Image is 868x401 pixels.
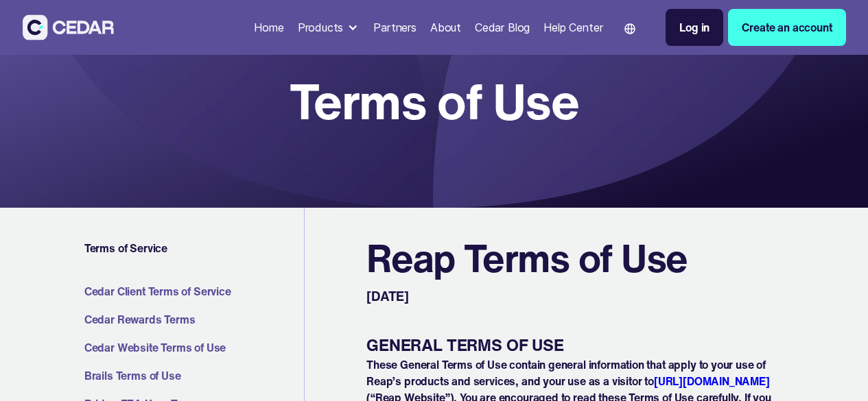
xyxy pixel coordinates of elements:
[543,19,602,36] div: Help Center
[679,19,709,36] div: Log in
[430,19,461,36] div: About
[475,19,530,36] div: Cedar Blog
[298,19,344,36] div: Products
[254,19,283,36] div: Home
[368,12,422,42] a: Partners
[84,241,298,256] h4: Terms of Service
[290,77,578,125] h1: Terms of Use
[654,373,770,389] a: [URL][DOMAIN_NAME]
[84,311,298,328] a: Cedar Rewards Terms
[469,12,535,42] a: Cedar Blog
[425,12,467,42] a: About
[248,12,289,42] a: Home
[366,235,688,281] h2: Reap Terms of Use
[666,9,723,46] a: Log in
[84,339,298,356] a: Cedar Website Terms of Use
[292,14,366,41] div: Products
[728,9,845,46] a: Create an account
[366,287,412,306] p: [DATE]
[84,283,298,300] a: Cedar Client Terms of Service
[538,12,608,42] a: Help Center
[84,367,298,384] a: Brails Terms of Use
[373,19,417,36] div: Partners
[366,334,795,357] h6: GENERAL TERMS OF USE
